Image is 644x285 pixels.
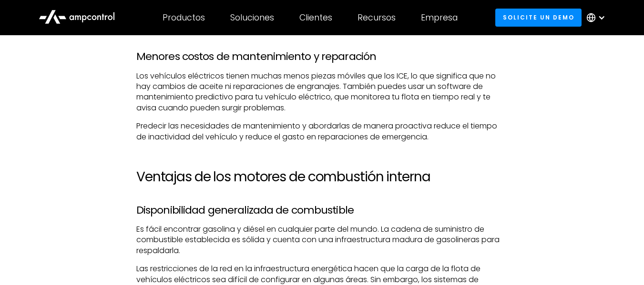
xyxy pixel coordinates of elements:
p: Es fácil encontrar gasolina y diésel en cualquier parte del mundo. La cadena de suministro de com... [136,224,508,256]
h3: Disponibilidad generalizada de combustible [136,204,508,216]
div: Soluciones [230,12,274,23]
div: Recursos [358,12,396,23]
a: Solicite un demo [495,9,582,26]
div: Empresa [421,12,458,23]
p: Los vehículos eléctricos tienen muchas menos piezas móviles que los ICE, lo que significa que no ... [136,71,508,114]
div: Clientes [299,12,332,23]
div: Productos [163,12,205,23]
h3: Menores costos de mantenimiento y reparación [136,50,508,63]
h2: Ventajas de los motores de combustión interna [136,169,508,185]
p: Predecir las necesidades de mantenimiento y abordarlas de manera proactiva reduce el tiempo de in... [136,121,508,142]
